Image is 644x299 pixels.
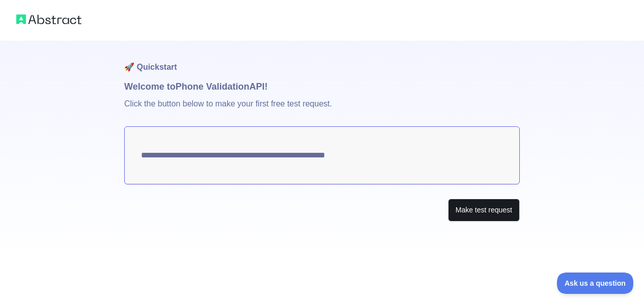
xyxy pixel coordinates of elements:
[16,12,81,26] img: Abstract logo
[448,199,520,222] button: Make test request
[124,41,520,79] h1: 🚀 Quickstart
[124,94,520,126] p: Click the button below to make your first free test request.
[124,79,520,94] h1: Welcome to Phone Validation API!
[557,273,634,294] iframe: Toggle Customer Support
